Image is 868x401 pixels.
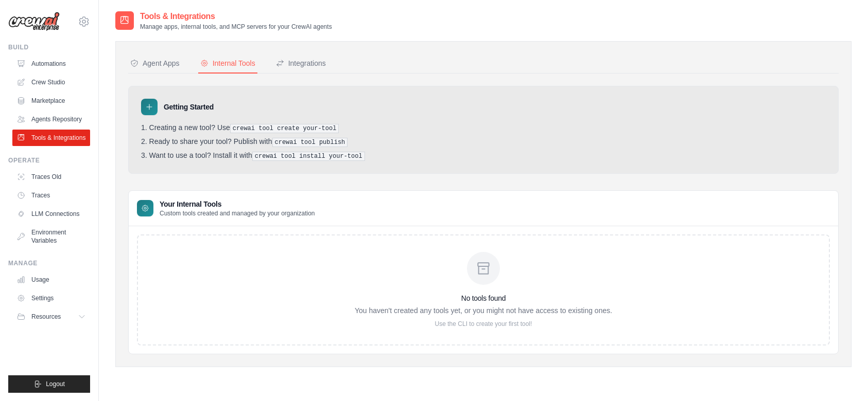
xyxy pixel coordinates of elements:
pre: crewai tool publish [272,138,348,147]
button: Agent Apps [128,54,182,74]
img: Logo [8,12,60,31]
li: Ready to share your tool? Publish with [141,137,826,147]
p: Use the CLI to create your first tool! [355,320,612,328]
button: Internal Tools [198,54,257,74]
div: Operate [8,156,90,165]
div: Internal Tools [200,58,255,68]
div: Manage [8,259,90,267]
span: Resources [31,313,61,321]
a: Tools & Integrations [12,130,90,146]
a: Traces Old [12,169,90,185]
p: Manage apps, internal tools, and MCP servers for your CrewAI agents [140,23,332,31]
h3: Your Internal Tools [160,199,315,209]
h3: No tools found [355,293,612,303]
div: Integrations [276,58,326,68]
button: Integrations [274,54,328,74]
button: Logout [8,375,90,393]
a: Agents Repository [12,111,90,127]
h3: Getting Started [164,102,214,112]
a: Marketplace [12,93,90,109]
a: Traces [12,187,90,204]
pre: crewai tool install your-tool [252,152,365,161]
a: LLM Connections [12,206,90,222]
a: Usage [12,271,90,288]
pre: crewai tool create your-tool [230,124,339,133]
p: Custom tools created and managed by your organization [160,209,315,217]
button: Resources [12,308,90,325]
li: Creating a new tool? Use [141,123,826,133]
a: Crew Studio [12,74,90,90]
div: Build [8,43,90,51]
h2: Tools & Integrations [140,10,332,23]
div: Agent Apps [130,58,180,68]
a: Settings [12,290,90,306]
span: Logout [46,380,65,388]
li: Want to use a tool? Install it with [141,151,826,161]
a: Environment Variables [12,224,90,249]
p: You haven't created any tools yet, or you might not have access to existing ones. [355,305,612,316]
a: Automations [12,56,90,72]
